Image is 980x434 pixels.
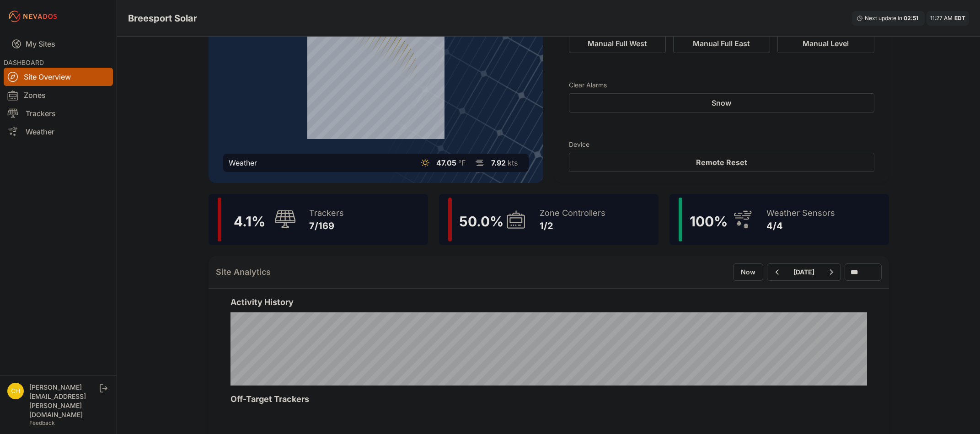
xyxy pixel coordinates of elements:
[459,213,503,230] span: 50.0 %
[230,296,867,309] h2: Activity History
[216,266,271,279] h2: Site Analytics
[669,194,889,245] a: 100%Weather Sensors4/4
[540,220,605,232] div: 1/2
[128,12,197,25] h3: Breesport Solar
[29,419,55,426] a: Feedback
[4,33,113,55] a: My Sites
[569,80,874,90] h3: Clear Alarms
[930,15,953,21] span: 11:27 AM
[234,213,265,230] span: 4.1 %
[540,207,605,220] div: Zone Controllers
[7,9,59,24] img: Nevados
[309,207,344,220] div: Trackers
[690,213,728,230] span: 100 %
[786,264,822,280] button: [DATE]
[733,263,763,281] button: Now
[673,34,770,53] button: Manual Full East
[766,220,835,232] div: 4/4
[436,158,456,167] span: 47.05
[491,158,506,167] span: 7.92
[4,104,113,123] a: Trackers
[954,15,965,21] span: EDT
[458,158,466,167] span: °F
[4,86,113,104] a: Zones
[569,140,874,149] h3: Device
[229,157,257,168] div: Weather
[29,383,98,419] div: [PERSON_NAME][EMAIL_ADDRESS][PERSON_NAME][DOMAIN_NAME]
[777,34,874,53] button: Manual Level
[569,153,874,172] button: Remote Reset
[4,59,44,66] span: DASHBOARD
[439,194,659,245] a: 50.0%Zone Controllers1/2
[766,207,835,220] div: Weather Sensors
[128,6,197,30] nav: Breadcrumb
[904,15,920,22] div: 02 : 51
[4,68,113,86] a: Site Overview
[309,220,344,232] div: 7/169
[230,393,867,406] h2: Off-Target Trackers
[7,383,24,399] img: chris.young@nevados.solar
[508,158,518,167] span: kts
[209,194,428,245] a: 4.1%Trackers7/169
[865,15,902,21] span: Next update in
[4,123,113,141] a: Weather
[569,34,666,53] button: Manual Full West
[569,93,874,113] button: Snow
